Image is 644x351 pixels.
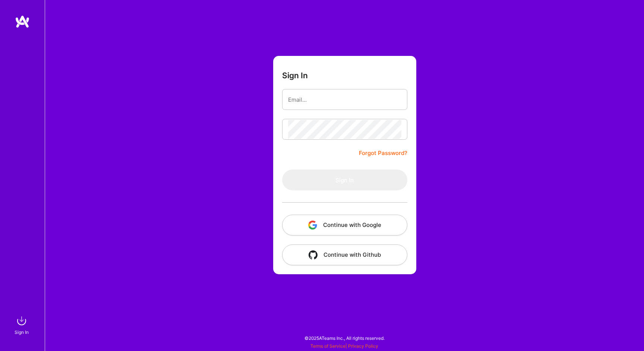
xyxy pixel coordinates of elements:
[16,313,29,336] a: sign inSign In
[45,329,644,347] div: © 2025 ATeams Inc., All rights reserved.
[288,90,401,109] input: Email...
[282,71,308,80] h3: Sign In
[308,221,317,230] img: icon
[310,343,345,349] a: Terms of Service
[310,343,378,349] span: |
[14,313,29,328] img: sign in
[282,244,407,265] button: Continue with Github
[359,149,407,158] a: Forgot Password?
[15,15,30,28] img: logo
[309,250,318,259] img: icon
[348,343,378,349] a: Privacy Policy
[282,170,407,190] button: Sign In
[15,328,29,336] div: Sign In
[282,215,407,235] button: Continue with Google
